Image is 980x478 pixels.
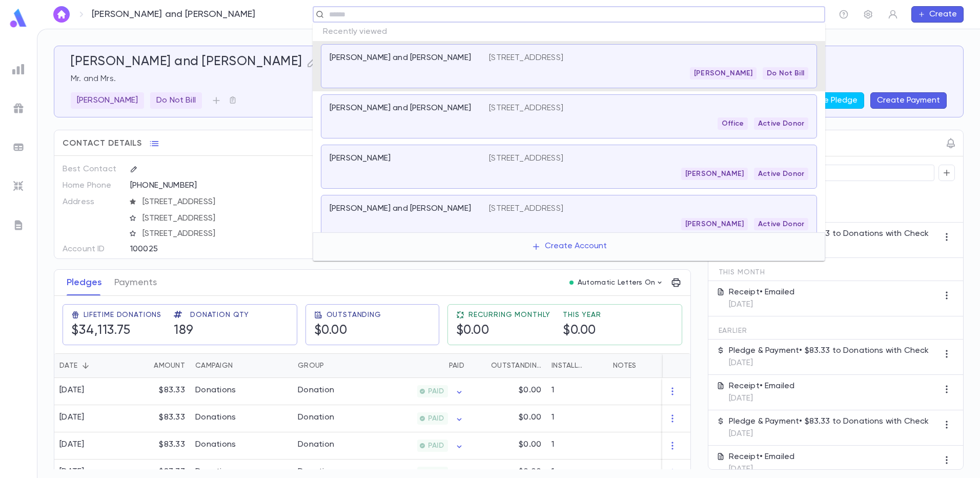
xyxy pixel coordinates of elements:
div: Notes [613,353,636,378]
div: Donations [195,467,236,477]
button: Create [911,6,964,23]
div: 1 [546,432,608,460]
button: Sort [324,357,340,374]
p: Pledge & Payment • $83.33 to Donations with Check [729,346,929,356]
img: reports_grey.c525e4749d1bce6a11f5fe2a8de1b229.svg [12,63,25,75]
div: Date [59,353,77,378]
button: Payments [114,270,157,295]
div: Installments [546,353,608,378]
button: Sort [137,357,154,374]
button: Pledges [67,270,102,295]
span: [PERSON_NAME] [681,170,748,178]
p: [STREET_ADDRESS] [489,103,563,113]
span: Do Not Bill [763,69,808,77]
div: Group [293,353,370,378]
p: [DATE] [729,464,795,474]
div: Donation [298,412,334,423]
div: Paid [449,353,464,378]
div: Amount [154,353,185,378]
p: [DATE] [729,241,929,251]
span: Donation Qty [190,311,249,319]
p: [DATE] [729,358,929,368]
p: $0.00 [519,385,541,395]
div: Outstanding [491,353,541,378]
p: Receipt • Emailed [729,381,795,391]
p: [DATE] [729,300,795,310]
img: letters_grey.7941b92b52307dd3b8a917253454ce1c.svg [12,219,25,231]
div: Notes [608,353,736,378]
span: Active Donor [754,120,808,128]
button: Sort [586,357,603,374]
div: Date [54,353,124,378]
button: Create Account [523,237,615,256]
span: Contact Details [63,138,142,149]
span: [STREET_ADDRESS] [138,213,359,224]
div: Campaign [195,353,233,378]
p: Receipt • Emailed [729,287,795,297]
div: Donations [195,440,236,450]
p: [PERSON_NAME] [77,95,138,106]
div: Donations [195,385,236,395]
span: PAID [424,442,448,450]
img: imports_grey.530a8a0e642e233f2baf0ef88e8c9fcb.svg [12,180,25,192]
p: Recently viewed [313,23,825,41]
p: Automatic Letters On [578,278,656,287]
div: [DATE] [59,440,85,450]
p: Best Contact [63,161,121,177]
span: [STREET_ADDRESS] [138,229,359,239]
span: Lifetime Donations [84,311,161,319]
p: $0.00 [519,467,541,477]
img: logo [8,8,29,28]
p: Receipt • Emailed [729,452,795,462]
div: 1 [546,405,608,432]
h5: $0.00 [314,323,381,338]
span: Office [718,120,748,128]
span: This Month [719,268,765,276]
p: [STREET_ADDRESS] [489,53,563,63]
span: Recurring Monthly [468,311,550,319]
div: Campaign [190,353,293,378]
span: Outstanding [326,311,381,319]
p: [PERSON_NAME] and [PERSON_NAME] [92,9,256,20]
div: Donation [298,440,334,450]
div: Group [298,353,324,378]
div: Installments [552,353,586,378]
span: Active Donor [754,220,808,228]
span: Active Donor [754,170,808,178]
p: [PERSON_NAME] and [PERSON_NAME] [330,103,471,113]
p: [STREET_ADDRESS] [489,204,563,214]
span: PAID [424,387,448,395]
div: Donation [298,385,334,395]
p: [PERSON_NAME] and [PERSON_NAME] [330,204,471,214]
p: Mr. and Mrs. [71,74,947,84]
div: 100025 [130,241,308,256]
p: [PERSON_NAME] [330,153,391,164]
div: Do Not Bill [150,92,202,109]
p: $0.00 [519,412,541,423]
img: home_white.a664292cf8c1dea59945f0da9f25487c.svg [55,10,68,18]
div: $83.33 [124,432,190,460]
p: Pledge & Payment • $83.33 to Donations with Check [729,416,929,427]
p: Account ID [63,241,121,257]
img: batches_grey.339ca447c9d9533ef1741baa751efc33.svg [12,141,25,153]
h5: 189 [174,323,249,338]
p: Home Phone [63,177,121,194]
span: This Year [563,311,601,319]
p: Do Not Bill [156,95,196,106]
button: Sort [233,357,249,374]
p: $0.00 [519,440,541,450]
img: campaigns_grey.99e729a5f7ee94e3726e6486bddda8f1.svg [12,102,25,114]
div: [PERSON_NAME] [71,92,144,109]
span: PAID [424,414,448,423]
div: $83.33 [124,378,190,405]
div: Amount [124,353,190,378]
p: Pledge & Payment • $83.33 to Donations with Check [729,229,929,239]
div: $83.33 [124,405,190,432]
p: [PERSON_NAME] and [PERSON_NAME] [330,53,471,63]
div: [DATE] [59,385,85,395]
span: [PERSON_NAME] [681,220,748,228]
div: 1 [546,378,608,405]
button: Sort [475,357,491,374]
h5: $0.00 [563,323,601,338]
button: Sort [433,357,449,374]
